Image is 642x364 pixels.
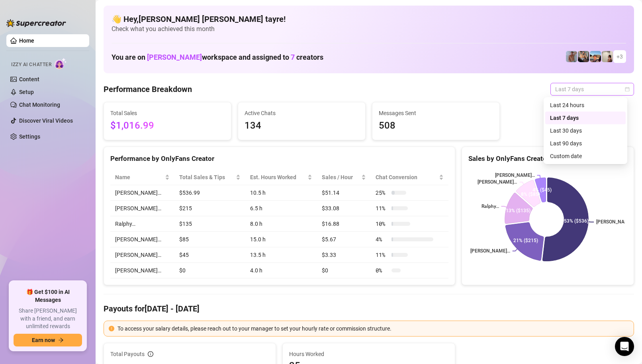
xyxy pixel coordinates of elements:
[110,118,225,133] span: $1,016.99
[317,216,371,232] td: $16.88
[110,170,174,185] th: Name
[550,101,621,110] div: Last 24 hours
[115,173,163,182] span: Name
[14,288,82,304] span: 🎁 Get $100 in AI Messages
[174,170,245,185] th: Total Sales & Tips
[110,247,174,263] td: [PERSON_NAME]…
[32,337,55,343] span: Earn now
[376,219,388,228] span: 10 %
[495,173,534,178] text: [PERSON_NAME]…
[245,263,317,278] td: 4.0 h
[19,133,40,140] a: Settings
[245,232,317,247] td: 15.0 h
[110,185,174,201] td: [PERSON_NAME]…
[147,53,202,61] span: [PERSON_NAME]
[602,51,613,62] img: Ralphy
[545,137,626,150] div: Last 90 days
[470,249,510,254] text: [PERSON_NAME]…
[322,173,360,182] span: Sales / Hour
[615,337,634,356] div: Open Intercom Messenger
[245,118,359,133] span: 134
[19,76,39,82] a: Content
[291,53,295,61] span: 7
[376,250,388,259] span: 11 %
[112,25,626,33] span: Check what you achieved this month
[19,89,34,95] a: Setup
[110,232,174,247] td: [PERSON_NAME]…
[55,58,67,69] img: AI Chatter
[58,337,64,343] span: arrow-right
[317,170,371,185] th: Sales / Hour
[566,51,577,62] img: Joey
[104,303,634,314] h4: Payouts for [DATE] - [DATE]
[11,61,51,68] span: Izzy AI Chatter
[117,324,629,333] div: To access your salary details, please reach out to your manager to set your hourly rate or commis...
[110,153,448,164] div: Performance by OnlyFans Creator
[250,173,305,182] div: Est. Hours Worked
[550,114,621,122] div: Last 7 days
[379,109,493,117] span: Messages Sent
[19,102,60,108] a: Chat Monitoring
[590,51,601,62] img: Zach
[376,173,437,182] span: Chat Conversion
[550,139,621,148] div: Last 90 days
[245,109,359,117] span: Active Chats
[112,14,626,25] h4: 👋 Hey, [PERSON_NAME] [PERSON_NAME] tayre !
[174,201,245,216] td: $215
[550,126,621,135] div: Last 30 days
[625,87,630,92] span: calendar
[174,263,245,278] td: $0
[477,179,517,185] text: [PERSON_NAME]…
[289,350,448,358] span: Hours Worked
[317,263,371,278] td: $0
[14,307,82,331] span: Share [PERSON_NAME] with a friend, and earn unlimited rewards
[174,247,245,263] td: $45
[545,112,626,124] div: Last 7 days
[174,216,245,232] td: $135
[376,235,388,244] span: 4 %
[468,153,627,164] div: Sales by OnlyFans Creator
[110,216,174,232] td: Ralphy…
[110,201,174,216] td: [PERSON_NAME]…
[110,109,225,117] span: Total Sales
[109,326,114,331] span: exclamation-circle
[545,124,626,137] div: Last 30 days
[550,152,621,160] div: Custom date
[6,19,66,27] img: logo-BBDzfeDw.svg
[317,185,371,201] td: $51.14
[317,247,371,263] td: $3.33
[110,350,145,358] span: Total Payouts
[371,170,448,185] th: Chat Conversion
[376,188,388,197] span: 25 %
[174,185,245,201] td: $536.99
[376,266,388,275] span: 0 %
[14,334,82,346] button: Earn nowarrow-right
[376,204,388,213] span: 11 %
[245,216,317,232] td: 8.0 h
[317,232,371,247] td: $5.67
[104,84,192,95] h4: Performance Breakdown
[555,83,629,95] span: Last 7 days
[148,351,153,357] span: info-circle
[179,173,234,182] span: Total Sales & Tips
[245,201,317,216] td: 6.5 h
[112,53,323,62] h1: You are on workspace and assigned to creators
[245,185,317,201] td: 10.5 h
[617,52,623,61] span: + 3
[19,37,34,44] a: Home
[317,201,371,216] td: $33.08
[545,99,626,112] div: Last 24 hours
[245,247,317,263] td: 13.5 h
[578,51,589,62] img: George
[110,263,174,278] td: [PERSON_NAME]…
[596,219,636,225] text: [PERSON_NAME]…
[481,204,499,209] text: Ralphy…
[19,117,73,124] a: Discover Viral Videos
[379,118,493,133] span: 508
[545,150,626,162] div: Custom date
[174,232,245,247] td: $85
